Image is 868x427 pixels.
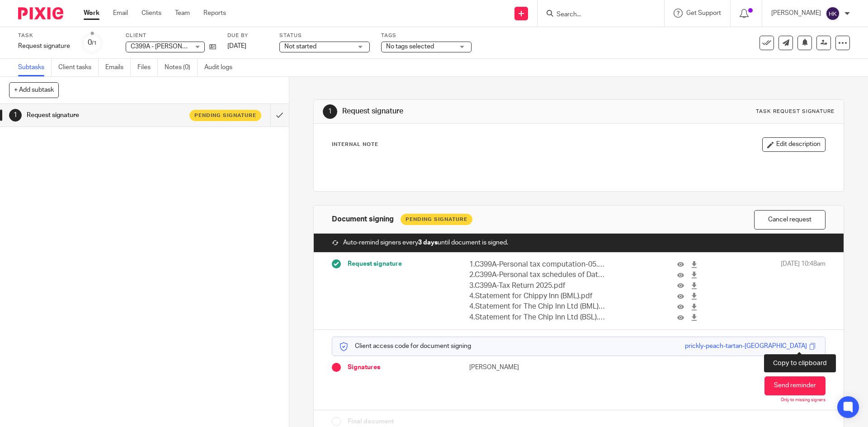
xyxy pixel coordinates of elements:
[686,10,721,16] span: Get Support
[84,9,99,18] a: Work
[279,32,370,39] label: Status
[227,43,246,49] span: [DATE]
[339,342,471,351] p: Client access code for document signing
[469,312,606,323] p: 4.Statement for The Chip Inn Ltd (BSL).pdf
[469,259,606,270] p: 1.C399A-Personal tax computation-05.04.2025.pdf
[9,82,59,98] button: + Add subtask
[131,43,205,50] span: C399A - [PERSON_NAME]
[284,43,316,50] span: Not started
[18,42,70,51] div: Request signature
[418,239,438,246] strong: 3 days
[764,376,826,395] button: Send reminder
[92,41,97,46] small: /1
[342,107,598,116] h1: Request signature
[175,9,190,18] a: Team
[126,32,216,39] label: Client
[348,259,402,268] span: Request signature
[556,11,637,19] input: Search
[469,363,579,372] p: [PERSON_NAME]
[754,210,826,230] button: Cancel request
[401,214,472,225] div: Pending Signature
[469,270,606,280] p: 2.C399A-Personal tax schedules of Data-05.04.2025.pdf
[227,32,268,39] label: Due by
[18,7,63,19] img: Pixie
[386,43,434,50] span: No tags selected
[332,141,378,148] p: Internal Note
[58,59,99,76] a: Client tasks
[18,32,70,39] label: Task
[113,9,128,18] a: Email
[685,342,807,351] div: prickly-peach-tartan-[GEOGRAPHIC_DATA]
[469,301,606,312] p: 4.Statement for The Chip Inn Ltd (BML).pdf
[781,398,826,403] p: Only to missing signers
[348,363,380,372] span: Signatures
[343,238,508,247] span: Auto-remind signers every until document is signed.
[105,59,131,76] a: Emails
[756,108,835,115] div: Task request signature
[142,9,161,18] a: Clients
[194,112,256,119] span: Pending signature
[469,291,606,301] p: 4.Statement for Chippy Inn (BML).pdf
[771,9,821,18] p: [PERSON_NAME]
[165,59,198,76] a: Notes (0)
[323,104,337,119] div: 1
[9,109,22,122] div: 1
[203,9,226,18] a: Reports
[137,59,158,76] a: Files
[381,32,472,39] label: Tags
[469,281,606,291] p: 3.C399A-Tax Return 2025.pdf
[789,363,826,372] span: 0 of 1 signed
[27,108,183,122] h1: Request signature
[826,6,840,21] img: svg%3E
[88,38,97,48] div: 0
[781,259,826,323] span: [DATE] 10:48am
[762,137,826,152] button: Edit description
[204,59,239,76] a: Audit logs
[332,215,394,224] h1: Document signing
[348,417,394,426] span: Final document
[18,59,52,76] a: Subtasks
